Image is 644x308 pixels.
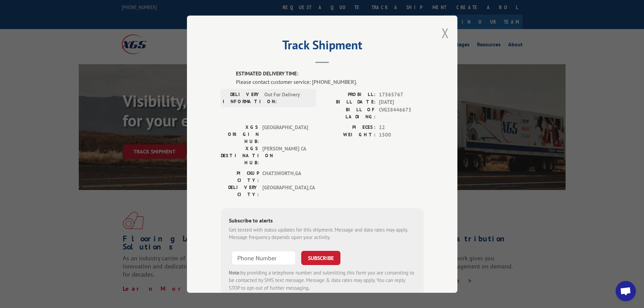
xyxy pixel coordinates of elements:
[379,106,424,120] span: CVG38446673
[221,123,259,145] label: XGS ORIGIN HUB:
[262,184,308,198] span: [GEOGRAPHIC_DATA] , CA
[322,106,376,120] label: BILL OF LADING:
[229,216,415,226] div: Subscribe to alerts
[379,91,424,98] span: 17565767
[322,123,376,131] label: PIECES:
[442,24,449,42] button: Close modal
[221,169,259,184] label: PICKUP CITY:
[264,91,310,105] span: Out For Delivery
[379,98,424,106] span: [DATE]
[262,145,308,166] span: [PERSON_NAME] CA
[221,184,259,198] label: DELIVERY CITY:
[221,40,424,53] h2: Track Shipment
[232,251,296,265] input: Phone Number
[301,251,340,265] button: SUBSCRIBE
[229,269,415,292] div: by providing a telephone number and submitting this form you are consenting to be contacted by SM...
[229,269,241,276] strong: Note:
[223,91,261,105] label: DELIVERY INFORMATION:
[616,281,636,301] a: Open chat
[236,77,424,86] div: Please contact customer service: [PHONE_NUMBER].
[236,70,424,78] label: ESTIMATED DELIVERY TIME:
[379,123,424,131] span: 12
[379,131,424,139] span: 1500
[322,131,376,139] label: WEIGHT:
[322,98,376,106] label: BILL DATE:
[322,91,376,98] label: PROBILL:
[221,145,259,166] label: XGS DESTINATION HUB:
[229,226,415,241] div: Get texted with status updates for this shipment. Message and data rates may apply. Message frequ...
[262,123,308,145] span: [GEOGRAPHIC_DATA]
[262,169,308,184] span: CHATSWORTH , GA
